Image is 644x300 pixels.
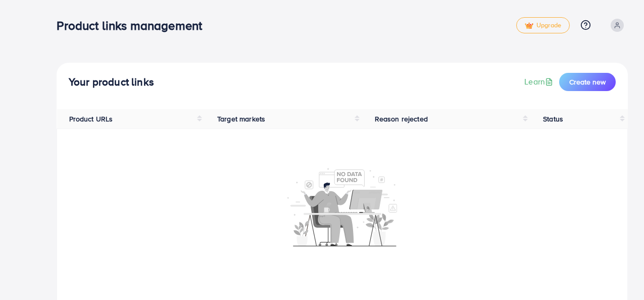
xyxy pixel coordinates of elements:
h3: Product links management [57,18,210,33]
button: Create new [559,73,616,91]
a: tickUpgrade [516,17,570,33]
img: tick [525,22,533,29]
span: Upgrade [525,22,561,29]
img: No account [287,167,398,246]
span: Create new [569,77,606,87]
h4: Your product links [69,76,154,89]
span: Product URLs [69,114,113,124]
span: Status [543,114,563,124]
a: Learn [524,76,555,88]
span: Reason rejected [375,114,428,124]
span: Target markets [217,114,265,124]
